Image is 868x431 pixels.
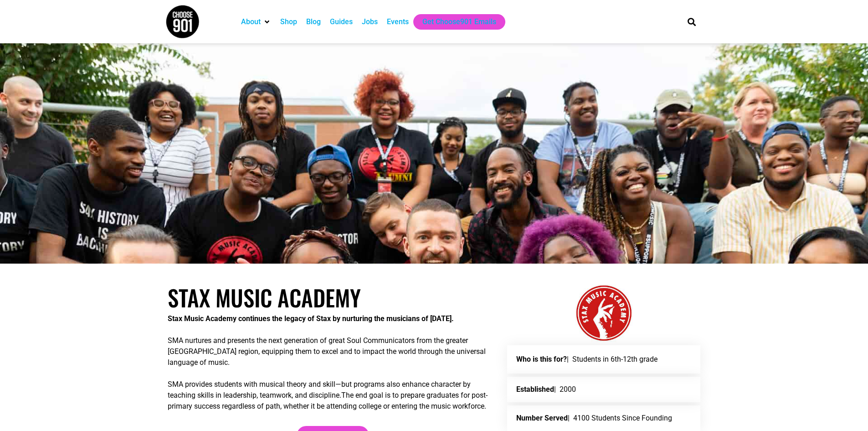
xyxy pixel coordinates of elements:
[306,16,321,27] a: Blog
[516,415,691,422] p: | 4100 Students Since Founding
[236,14,276,30] div: About
[516,414,568,422] strong: Number Served
[168,314,454,323] strong: Stax Music Academy continues the legacy of Stax by nurturing the musicians of [DATE].
[516,355,567,363] strong: Who is this for?
[516,386,691,393] p: | 2000
[684,14,699,29] div: Search
[168,284,498,311] h1: STAX MUSIC ACADEMY
[330,16,353,27] a: Guides
[280,16,297,27] a: Shop
[516,385,554,394] strong: Established
[362,16,378,27] a: Jobs
[387,16,409,27] a: Events
[168,336,486,367] span: SMA nurtures and presents the next generation of great Soul Communicators from the greater [GEOGR...
[168,380,471,400] span: SMA provides students with musical theory and skill—but programs also enhance character by teachi...
[422,16,496,27] a: Get Choose901 Emails
[516,354,691,364] p: | Students in 6th-12th grade
[236,14,672,30] nav: Main nav
[241,16,261,27] a: About
[168,391,488,410] span: The end goal is to prepare graduates for post-primary success regardless of path, whether it be a...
